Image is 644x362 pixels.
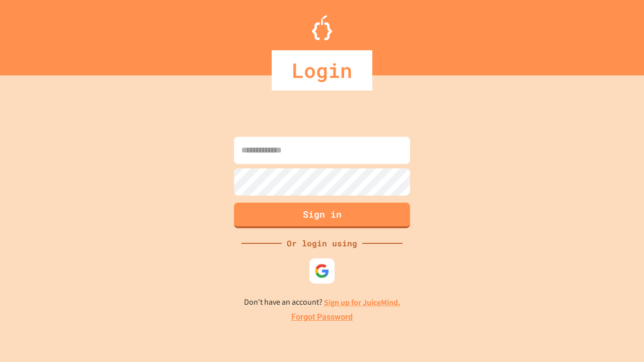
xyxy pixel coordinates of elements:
[324,297,400,308] a: Sign up for JuiceMind.
[312,15,332,40] img: Logo.svg
[291,311,353,323] a: Forgot Password
[272,50,372,90] div: Login
[314,263,330,279] img: google-icon.svg
[244,296,400,309] p: Don't have an account?
[282,237,362,249] div: Or login using
[234,203,410,228] button: Sign in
